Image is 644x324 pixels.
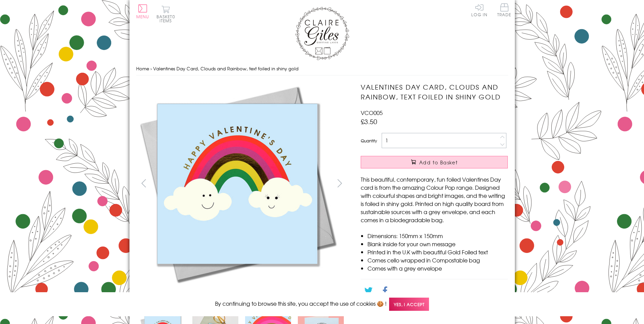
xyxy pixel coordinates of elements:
[389,298,429,311] span: Yes, I accept
[136,14,149,20] span: Menu
[150,65,152,72] span: ›
[347,82,550,285] img: Valentines Day Card, Clouds and Rainbow, text foiled in shiny gold
[361,109,383,117] span: VCO005
[361,82,508,102] h1: Valentines Day Card, Clouds and Rainbow, text foiled in shiny gold
[497,3,511,18] a: Trade
[160,14,175,24] span: 0 items
[153,65,299,72] span: Valentines Day Card, Clouds and Rainbow, text foiled in shiny gold
[361,156,508,168] button: Add to Basket
[361,138,377,144] label: Quantity
[157,5,175,23] button: Basket0 items
[367,264,508,272] li: Comes with a grey envelope
[136,4,149,19] button: Menu
[361,175,508,224] p: This beautiful, contemporary, fun foiled Valentines Day card is from the amazing Colour Pop range...
[367,248,508,256] li: Printed in the U.K with beautiful Gold Foiled text
[497,3,511,17] span: Trade
[136,176,151,191] button: prev
[367,232,508,240] li: Dimensions: 150mm x 150mm
[419,159,458,166] span: Add to Basket
[332,176,347,191] button: next
[136,82,339,285] img: Valentines Day Card, Clouds and Rainbow, text foiled in shiny gold
[367,256,508,264] li: Comes cello wrapped in Compostable bag
[471,3,487,17] a: Log In
[367,240,508,248] li: Blank inside for your own message
[295,7,349,60] img: Claire Giles Greetings Cards
[136,65,149,72] a: Home
[136,62,508,76] nav: breadcrumbs
[361,117,377,126] span: £3.50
